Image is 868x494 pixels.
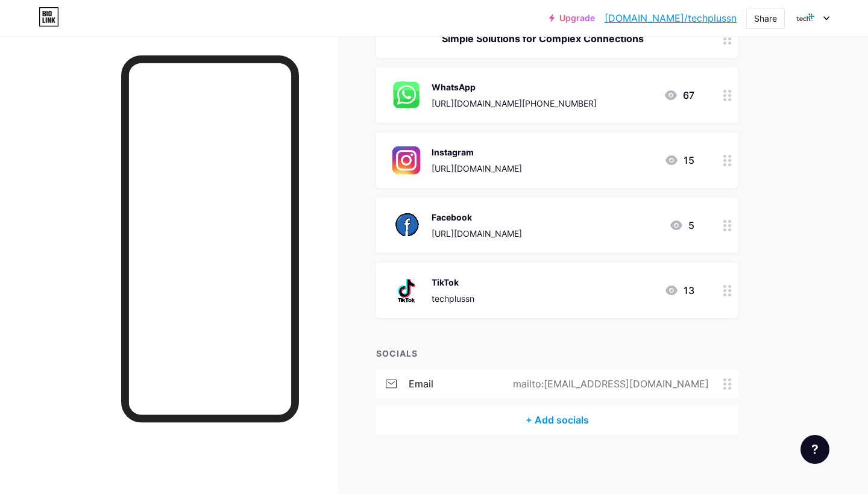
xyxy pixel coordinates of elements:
[391,80,422,111] img: WhatsApp
[549,13,595,23] a: Upgrade
[432,81,597,93] div: WhatsApp
[376,347,738,360] div: SOCIALS
[432,211,522,224] div: Facebook
[605,11,737,25] a: [DOMAIN_NAME]/techplussn
[391,210,422,241] img: Facebook
[391,275,422,306] img: TikTok
[432,276,474,289] div: TikTok
[754,12,777,25] div: Share
[794,7,817,30] img: Aboubacry SALL
[391,145,422,176] img: Instagram
[664,88,694,102] div: 67
[432,146,522,158] div: Instagram
[664,153,694,167] div: 15
[432,97,597,110] div: [URL][DOMAIN_NAME][PHONE_NUMBER]
[494,377,723,391] div: mailto:[EMAIL_ADDRESS][DOMAIN_NAME]
[376,405,738,434] div: + Add socials
[669,218,694,233] div: 5
[391,31,694,46] div: Simple Solutions for Complex Connections
[664,283,694,298] div: 13
[432,292,474,305] div: techplussn
[432,227,522,240] div: [URL][DOMAIN_NAME]
[432,162,522,175] div: [URL][DOMAIN_NAME]
[409,377,433,391] div: email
